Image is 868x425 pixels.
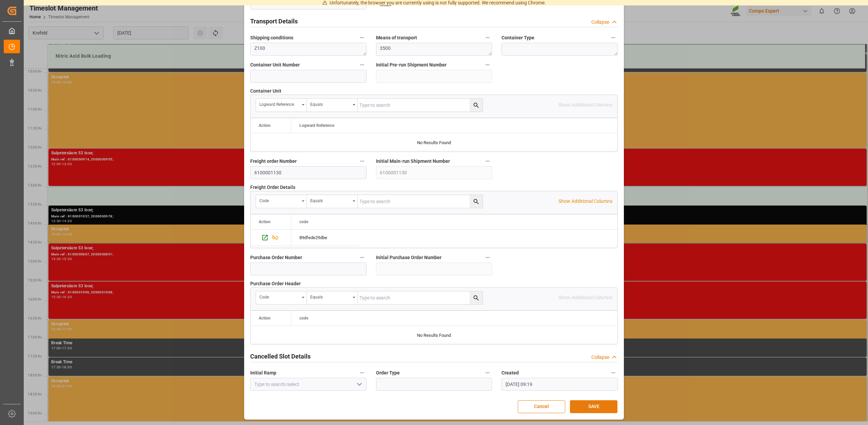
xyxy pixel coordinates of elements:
[250,254,302,261] span: Purchase Order Number
[307,195,358,208] button: open menu
[358,33,367,42] button: Shipping conditions
[591,19,609,26] div: Collapse
[376,34,417,41] span: Means of transport
[307,291,358,304] button: open menu
[376,43,492,56] textarea: 3500
[376,369,400,376] span: Order Type
[501,369,519,376] span: Created
[256,195,307,208] button: open menu
[483,33,492,42] button: Means of transport
[358,157,367,166] button: Freight order Number
[250,88,281,95] span: Container Unit
[259,100,299,108] div: Logward Reference
[250,369,276,376] span: Initial Ramp
[250,184,295,191] span: Freight Order Details
[256,99,307,112] button: open menu
[570,400,617,413] button: SAVE
[376,254,441,261] span: Initial Purchase Order Number
[483,60,492,69] button: Initial Pre-run Shipment Number
[470,195,482,208] button: search button
[259,219,271,224] div: Action
[358,60,367,69] button: Container Unit Number
[358,368,367,377] button: Initial Ramp
[310,292,350,300] div: Equals
[376,158,450,165] span: Initial Main-run Shipment Number
[250,352,311,361] h2: Cancelled Slot Details
[358,195,482,208] input: Type to search
[310,196,350,204] div: Equals
[358,253,367,262] button: Purchase Order Number
[259,316,271,321] div: Action
[250,158,297,165] span: Freight order Number
[483,368,492,377] button: Order Type
[358,99,482,112] input: Type to search
[291,230,359,246] div: Press SPACE to select this row.
[259,123,271,128] div: Action
[259,292,299,300] div: code
[291,230,359,246] div: 89dfede29dbe
[256,291,307,304] button: open menu
[558,198,612,205] p: Show Additional Columns
[501,378,618,391] input: DD.MM.YYYY HH:MM
[358,291,482,304] input: Type to search
[250,378,367,391] input: Type to search/select
[307,99,358,112] button: open menu
[310,100,350,108] div: Equals
[501,34,534,41] span: Container Type
[483,253,492,262] button: Initial Purchase Order Number
[483,157,492,166] button: Initial Main-run Shipment Number
[299,123,334,128] span: Logward Reference
[250,34,293,41] span: Shipping conditions
[376,61,447,69] span: Initial Pre-run Shipment Number
[259,196,299,204] div: code
[609,368,618,377] button: Created
[470,291,482,304] button: search button
[591,354,609,361] div: Collapse
[609,33,618,42] button: Container Type
[299,219,308,224] span: code
[518,400,565,413] button: Cancel
[250,280,301,287] span: Purchase Order Header
[251,230,291,246] div: Press SPACE to select this row.
[299,316,308,321] span: code
[250,61,300,69] span: Container Unit Number
[250,17,298,26] h2: Transport Details
[250,43,367,56] textarea: Z100
[470,99,482,112] button: search button
[354,379,364,390] button: open menu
